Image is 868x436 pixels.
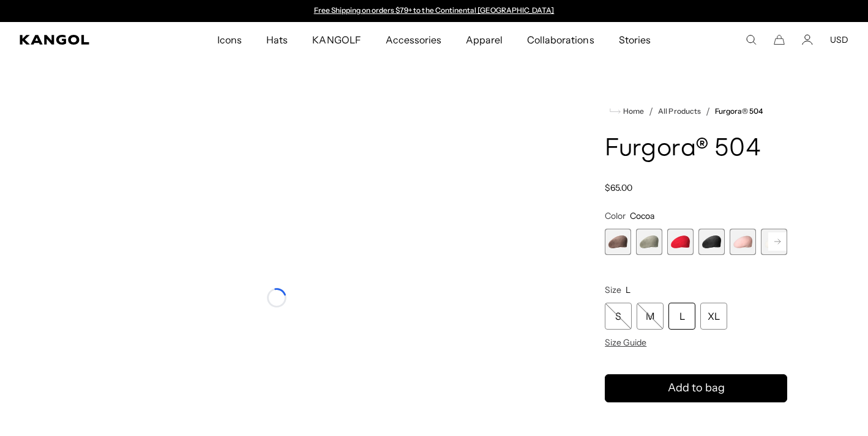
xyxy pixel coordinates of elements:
[605,284,621,295] span: Size
[630,210,654,221] span: Cocoa
[698,229,725,255] div: 4 of 7
[205,22,254,57] a: Icons
[386,22,441,57] span: Accessories
[314,6,555,15] a: Free Shipping on orders $79+ to the Continental [GEOGRAPHIC_DATA]
[605,337,646,348] span: Size Guide
[667,229,694,255] div: 3 of 7
[746,34,757,45] summary: Search here
[312,22,361,57] span: KANGOLF
[636,229,662,255] label: Moss Grey
[610,106,644,117] a: Home
[774,34,785,45] button: Cart
[636,229,662,255] div: 2 of 7
[605,210,626,221] span: Color
[254,22,300,57] a: Hats
[730,229,756,255] div: 5 of 7
[20,35,143,45] a: Kangol
[761,229,787,255] label: Ivory
[667,229,694,255] label: Scarlet
[308,6,560,16] div: 1 of 2
[605,182,632,193] span: $65.00
[830,34,848,45] button: USD
[605,104,787,119] nav: breadcrumbs
[715,107,763,116] a: Furgora® 504
[527,22,594,57] span: Collaborations
[698,229,725,255] label: Black
[761,229,787,255] div: 6 of 7
[308,6,560,16] slideshow-component: Announcement bar
[607,22,663,57] a: Stories
[668,380,725,396] span: Add to bag
[621,107,644,116] span: Home
[266,22,288,57] span: Hats
[605,303,632,330] div: S
[626,284,630,295] span: L
[668,303,695,330] div: L
[605,136,787,163] h1: Furgora® 504
[644,104,653,119] li: /
[515,22,606,57] a: Collaborations
[637,303,664,330] div: M
[454,22,515,57] a: Apparel
[466,22,503,57] span: Apparel
[605,229,631,255] div: 1 of 7
[700,303,727,330] div: XL
[308,6,560,16] div: Announcement
[605,229,631,255] label: Cocoa
[701,104,710,119] li: /
[373,22,454,57] a: Accessories
[730,229,756,255] label: Dusty Rose
[619,22,651,57] span: Stories
[217,22,242,57] span: Icons
[605,374,787,402] button: Add to bag
[658,107,700,116] a: All Products
[300,22,373,57] a: KANGOLF
[802,34,813,45] a: Account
